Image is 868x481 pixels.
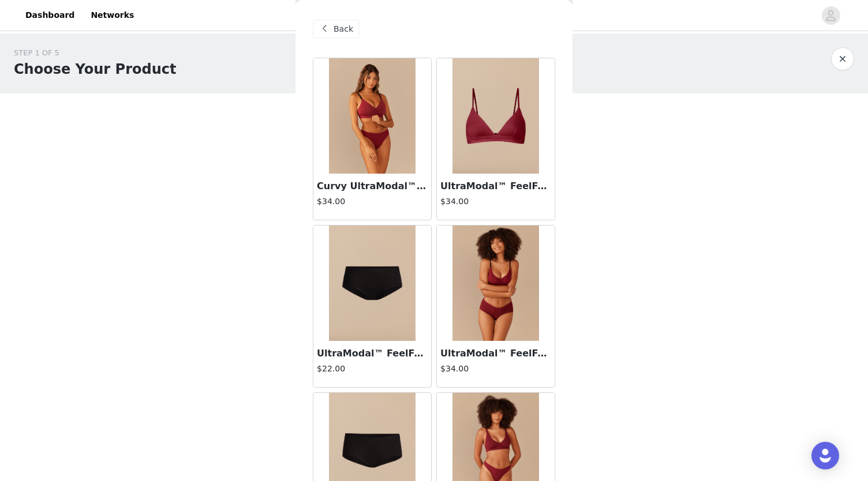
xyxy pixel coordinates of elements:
h3: Curvy UltraModal™ FeelFree Ruched Bralette | Cabernet/Cabernet [317,179,428,193]
div: Open Intercom Messenger [811,442,839,469]
img: UltraModal™ FeelFree Triangle Bralette | Cabernet/Cabernet [452,58,539,174]
a: Networks [84,2,141,28]
div: STEP 1 OF 5 [14,47,176,59]
h3: UltraModal™ FeelFree Hipster | Black [317,347,428,360]
h4: $22.00 [317,363,428,375]
h4: $34.00 [317,196,428,208]
h4: $34.00 [440,363,551,375]
h4: $34.00 [440,196,551,208]
img: UltraModal™ FeelFree Ruched Bralette | Cabernet [452,226,539,341]
h1: Choose Your Product [14,59,176,80]
span: Back [334,23,353,35]
h3: UltraModal™ FeelFree Triangle Bralette | Cabernet/Cabernet [440,179,551,193]
div: avatar [825,6,836,25]
a: Dashboard [18,2,81,28]
img: Curvy UltraModal™ FeelFree Ruched Bralette | Cabernet/Cabernet [329,58,416,174]
img: UltraModal™ FeelFree Hipster | Black [329,226,416,341]
h3: UltraModal™ FeelFree Ruched Bralette | Cabernet [440,347,551,360]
